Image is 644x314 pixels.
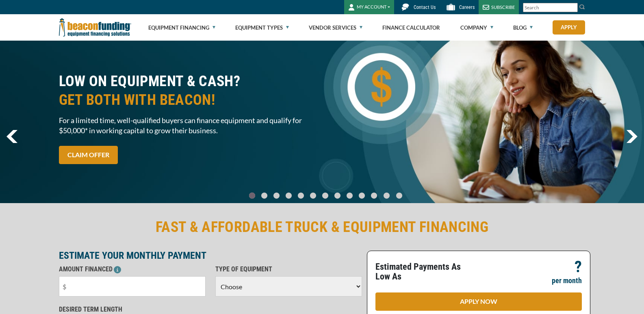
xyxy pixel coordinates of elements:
[375,292,582,311] a: APPLY NOW
[59,115,317,136] span: For a limited time, well-qualified buyers can finance equipment and qualify for $50,000* in worki...
[235,15,289,41] a: Equipment Types
[626,130,637,143] a: next
[59,146,118,164] a: CLAIM OFFER
[148,15,215,41] a: Equipment Financing
[414,4,436,10] span: Contact Us
[553,20,585,35] a: Apply
[575,262,582,272] p: ?
[59,218,585,236] h2: FAST & AFFORDABLE TRUCK & EQUIPMENT FINANCING
[271,192,281,199] a: Go To Slide 2
[247,192,257,199] a: Go To Slide 0
[382,15,440,41] a: Finance Calculator
[345,192,354,199] a: Go To Slide 8
[369,192,379,199] a: Go To Slide 10
[460,15,493,41] a: Company
[459,4,475,10] span: Careers
[284,192,293,199] a: Go To Slide 3
[308,192,318,199] a: Go To Slide 5
[626,130,637,143] img: Right Navigator
[309,15,362,41] a: Vendor Services
[569,4,576,11] a: Clear search text
[320,192,330,199] a: Go To Slide 6
[59,91,317,109] span: GET BOTH WITH BEACON!
[357,192,366,199] a: Go To Slide 9
[394,192,404,199] a: Go To Slide 12
[382,192,392,199] a: Go To Slide 11
[579,4,585,10] img: Search
[7,130,17,143] a: previous
[552,276,582,286] p: per month
[296,192,306,199] a: Go To Slide 4
[59,14,131,41] img: Beacon Funding Corporation logo
[59,276,206,297] input: $
[523,3,578,12] input: Search
[513,15,533,41] a: Blog
[7,130,17,143] img: Left Navigator
[215,264,362,274] p: TYPE OF EQUIPMENT
[59,251,362,260] p: ESTIMATE YOUR MONTHLY PAYMENT
[375,262,474,282] p: Estimated Payments As Low As
[332,192,342,199] a: Go To Slide 7
[59,264,206,274] p: AMOUNT FINANCED
[59,72,317,109] h2: LOW ON EQUIPMENT & CASH?
[259,192,269,199] a: Go To Slide 1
